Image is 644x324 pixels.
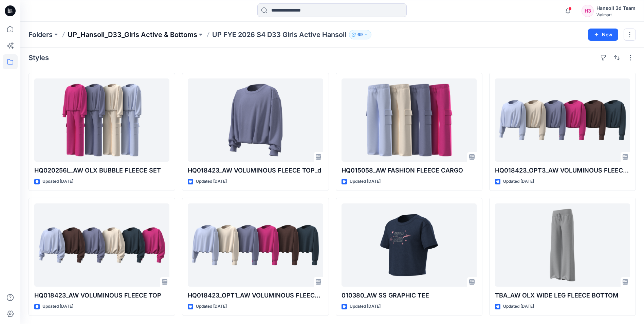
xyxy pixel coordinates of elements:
[196,178,227,185] p: Updated [DATE]
[342,78,477,162] a: HQ015058_AW FASHION FLEECE CARGO
[188,291,323,300] p: HQ018423_OPT1_AW VOLUMINOUS FLEECE TOP
[188,203,323,287] a: HQ018423_OPT1_AW VOLUMINOUS FLEECE TOP
[212,30,346,39] p: UP FYE 2026 S4 D33 Girls Active Hansoll
[596,4,636,12] div: Hansoll 3d Team
[342,166,477,175] p: HQ015058_AW FASHION FLEECE CARGO
[503,178,534,185] p: Updated [DATE]
[495,166,630,175] p: HQ018423_OPT3_AW VOLUMINOUS FLEECE TOP
[68,30,197,39] a: UP_Hansoll_D33_Girls Active & Bottoms
[29,30,53,39] a: Folders
[350,178,381,185] p: Updated [DATE]
[34,166,169,175] p: HQ020256L_AW OLX BUBBLE FLEECE SET
[42,178,73,185] p: Updated [DATE]
[588,29,618,41] button: New
[495,291,630,300] p: TBA_AW OLX WIDE LEG FLEECE BOTTOM
[596,12,636,17] div: Walmart
[582,5,594,17] div: H3
[495,78,630,162] a: HQ018423_OPT3_AW VOLUMINOUS FLEECE TOP
[350,303,381,310] p: Updated [DATE]
[196,303,227,310] p: Updated [DATE]
[188,78,323,162] a: HQ018423_AW VOLUMINOUS FLEECE TOP_d
[34,291,169,300] p: HQ018423_AW VOLUMINOUS FLEECE TOP
[349,30,371,39] button: 69
[42,303,73,310] p: Updated [DATE]
[342,203,477,287] a: 010380_AW SS GRAPHIC TEE
[503,303,534,310] p: Updated [DATE]
[29,54,49,62] h4: Styles
[188,166,323,175] p: HQ018423_AW VOLUMINOUS FLEECE TOP_d
[342,291,477,300] p: 010380_AW SS GRAPHIC TEE
[495,203,630,287] a: TBA_AW OLX WIDE LEG FLEECE BOTTOM
[34,78,169,162] a: HQ020256L_AW OLX BUBBLE FLEECE SET
[357,31,363,38] p: 69
[34,203,169,287] a: HQ018423_AW VOLUMINOUS FLEECE TOP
